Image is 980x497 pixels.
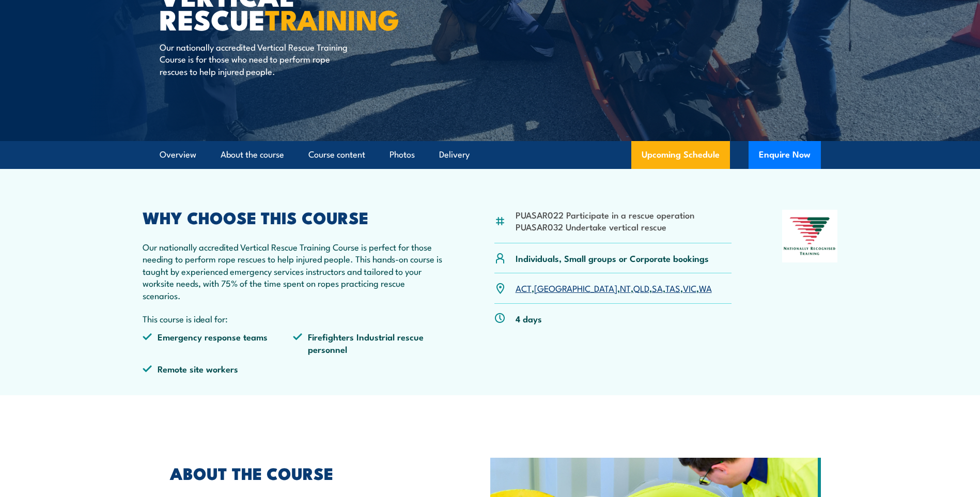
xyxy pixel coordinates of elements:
[143,241,444,301] p: Our nationally accredited Vertical Rescue Training Course is perfect for those needing to perform...
[683,282,696,294] a: VIC
[516,252,709,264] p: Individuals, Small groups or Corporate bookings
[534,282,617,294] a: [GEOGRAPHIC_DATA]
[516,282,532,294] a: ACT
[143,363,293,375] li: Remote site workers
[665,282,680,294] a: TAS
[293,331,444,355] li: Firefighters Industrial rescue personnel
[390,141,415,168] a: Photos
[221,141,284,168] a: About the course
[143,331,293,355] li: Emergency response teams
[516,221,694,232] li: PUASAR032 Undertake vertical rescue
[143,210,444,224] h2: WHY CHOOSE THIS COURSE
[620,282,631,294] a: NT
[699,282,712,294] a: WA
[160,141,196,168] a: Overview
[439,141,470,168] a: Delivery
[160,41,348,77] p: Our nationally accredited Vertical Rescue Training Course is for those who need to perform rope r...
[631,141,730,169] a: Upcoming Schedule
[782,210,838,262] img: Nationally Recognised Training logo.
[633,282,649,294] a: QLD
[308,141,365,168] a: Course content
[516,209,694,221] li: PUASAR022 Participate in a rescue operation
[652,282,663,294] a: SA
[516,313,542,324] p: 4 days
[516,282,712,294] p: , , , , , , ,
[170,465,443,480] h2: ABOUT THE COURSE
[143,313,444,324] p: This course is ideal for:
[749,141,821,169] button: Enquire Now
